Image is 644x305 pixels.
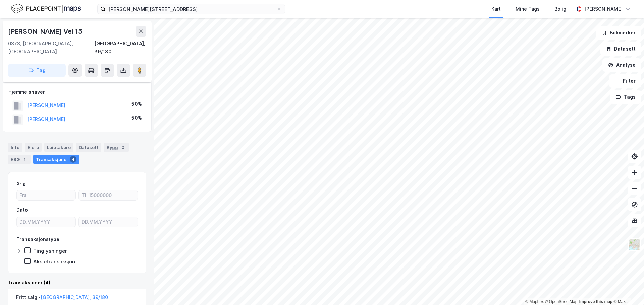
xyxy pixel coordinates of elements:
img: Z [628,238,641,251]
input: DD.MM.YYYY [79,217,138,227]
a: OpenStreetMap [545,299,578,304]
div: 0373, [GEOGRAPHIC_DATA], [GEOGRAPHIC_DATA] [8,40,94,56]
button: Tags [610,90,641,104]
div: 4 [70,156,76,163]
button: Datasett [600,42,641,56]
div: Info [8,143,22,152]
div: Aksjetransaksjon [33,258,75,265]
img: logo.f888ab2527a4732fd821a326f86c7f29.svg [11,3,81,15]
div: Bolig [554,5,566,13]
button: Tag [8,64,66,77]
div: Hjemmelshaver [8,88,146,96]
a: Mapbox [525,299,544,304]
div: Bygg [104,143,129,152]
button: Filter [609,74,641,88]
a: [GEOGRAPHIC_DATA], 39/180 [41,294,108,300]
div: [PERSON_NAME] [584,5,623,13]
button: Bokmerker [596,26,641,40]
div: Leietakere [44,143,73,152]
button: Analyse [602,58,641,72]
div: Dato [16,206,28,214]
input: Søk på adresse, matrikkel, gårdeiere, leietakere eller personer [106,4,277,14]
div: 2 [119,144,126,151]
div: Transaksjoner [33,155,79,164]
div: Tinglysninger [33,248,67,254]
div: Kart [491,5,501,13]
input: DD.MM.YYYY [17,217,75,227]
div: [GEOGRAPHIC_DATA], 39/180 [94,40,146,56]
iframe: Chat Widget [610,273,644,305]
div: [PERSON_NAME] Vei 15 [8,26,84,37]
div: Mine Tags [516,5,540,13]
input: Fra [17,190,75,200]
div: Eiere [25,143,42,152]
div: Transaksjoner (4) [8,279,146,287]
div: 50% [131,114,142,122]
div: 50% [131,100,142,108]
div: Transaksjonstype [16,235,59,243]
div: Datasett [76,143,101,152]
a: Improve this map [579,299,612,304]
input: Til 15000000 [79,190,138,200]
div: ESG [8,155,31,164]
div: Kontrollprogram for chat [610,273,644,305]
div: Fritt salg - [16,293,108,304]
div: 1 [21,156,28,163]
div: Pris [16,180,25,188]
